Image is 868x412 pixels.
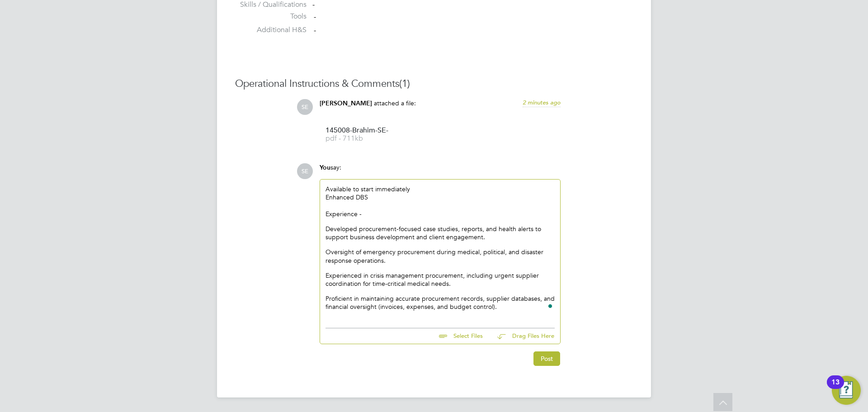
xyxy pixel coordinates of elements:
[297,163,313,179] span: SE
[297,99,313,115] span: SE
[325,210,555,218] p: Experience -
[320,164,330,171] span: You
[325,127,398,142] a: 145008-Brahim-SE- pdf - 711kb
[314,26,316,35] span: -
[325,135,398,142] span: pdf - 711kb
[325,127,398,134] span: 145008-Brahim-SE-
[235,77,633,90] h3: Operational Instructions & Comments
[831,382,840,394] div: 13
[325,185,555,311] div: To enrich screen reader interactions, please activate Accessibility in Grammarly extension settings
[235,25,307,35] label: Additional H&S
[399,77,410,90] span: (1)
[533,351,560,366] button: Post
[325,294,555,311] p: Proficient in maintaining accurate procurement records, supplier databases, and financial oversig...
[325,225,555,241] p: Developed procurement-focused case studies, reports, and health alerts to support business develo...
[320,99,372,107] span: [PERSON_NAME]
[374,99,416,107] span: attached a file:
[320,163,561,179] div: say:
[235,12,307,21] label: Tools
[523,99,561,106] span: 2 minutes ago
[832,376,861,405] button: Open Resource Center, 13 new notifications
[325,193,555,201] div: Enhanced DBS
[490,327,555,346] button: Drag Files Here
[314,12,316,21] span: -
[325,248,555,264] p: Oversight of emergency procurement during medical, political, and disaster response operations.
[325,271,555,288] p: Experienced in crisis management procurement, including urgent supplier coordination for time-cri...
